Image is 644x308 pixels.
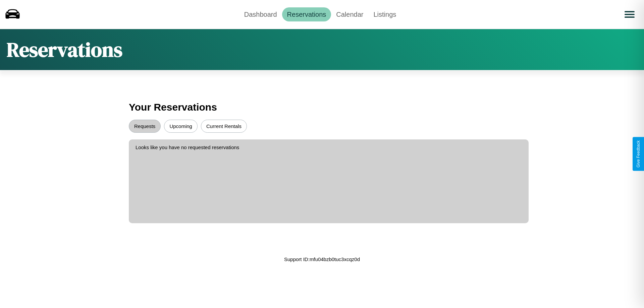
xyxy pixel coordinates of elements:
button: Upcoming [164,120,198,133]
button: Current Rentals [201,120,247,133]
a: Listings [368,7,401,21]
h3: Your Reservations [129,98,515,116]
a: Dashboard [239,7,282,21]
a: Calendar [331,7,368,21]
p: Support ID: mfu04bzb0tuc3xcqz0d [284,255,360,264]
p: Looks like you have no requested reservations [136,143,522,152]
button: Open menu [620,5,639,24]
button: Requests [129,120,161,133]
div: Give Feedback [636,140,641,168]
h1: Reservations [7,36,122,63]
a: Reservations [282,7,331,21]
